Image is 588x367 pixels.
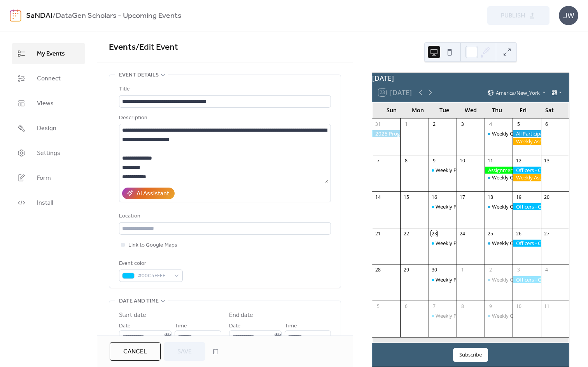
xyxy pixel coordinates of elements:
[403,194,409,200] div: 15
[119,212,329,221] div: Location
[12,118,85,139] a: Design
[431,194,437,200] div: 16
[485,240,513,247] div: Weekly Office Hours
[485,276,513,283] div: Weekly Office Hours
[453,348,488,362] button: Subscribe
[175,322,187,331] span: Time
[403,121,409,127] div: 1
[459,121,466,127] div: 3
[12,93,85,114] a: Views
[119,297,159,306] span: Date and time
[229,322,241,331] span: Date
[436,276,494,283] div: Weekly Program Meeting
[485,174,513,181] div: Weekly Office Hours
[403,157,409,164] div: 8
[559,6,578,25] div: JW
[485,203,513,210] div: Weekly Office Hours
[459,267,466,273] div: 1
[119,71,159,80] span: Event details
[119,322,131,331] span: Date
[12,192,85,213] a: Install
[543,303,550,310] div: 11
[375,157,381,164] div: 7
[119,113,329,123] div: Description
[492,312,539,319] div: Weekly Office Hours
[12,43,85,64] a: My Events
[229,311,254,320] div: End date
[536,102,563,118] div: Sat
[431,157,437,164] div: 9
[110,342,161,361] a: Cancel
[136,189,169,198] div: AI Assistant
[485,167,513,174] div: Assignment Due: Refined LinkedIn Account
[138,271,170,281] span: #00C5FFFF
[429,167,457,174] div: Weekly Program Meeting
[543,267,550,273] div: 4
[515,121,522,127] div: 5
[431,121,437,127] div: 2
[492,174,539,181] div: Weekly Office Hours
[119,85,329,94] div: Title
[515,157,522,164] div: 12
[459,230,466,237] div: 24
[510,102,537,118] div: Fri
[378,102,405,118] div: Sun
[372,73,569,83] div: [DATE]
[513,174,541,181] div: Weekly Assignment: Podcast Rating
[513,276,541,283] div: Officers - Complete Set 4 (Gen AI Tool Market Research Micro-job)
[122,188,175,199] button: AI Assistant
[485,130,513,137] div: Weekly Office Hours
[513,203,541,210] div: Officers - Complete Set 2 (Gen AI Tool Market Research Micro-job)
[403,267,409,273] div: 29
[459,303,466,310] div: 8
[119,311,146,320] div: Start date
[375,121,381,127] div: 31
[543,121,550,127] div: 6
[56,9,181,23] b: DataGen Scholars - Upcoming Events
[403,230,409,237] div: 22
[429,312,457,319] div: Weekly Program Meeting
[492,240,539,247] div: Weekly Office Hours
[431,303,437,310] div: 7
[459,194,466,200] div: 17
[515,230,522,237] div: 26
[12,167,85,188] a: Form
[37,99,54,108] span: Views
[436,203,532,210] div: Weekly Program Meeting - Data Detective
[436,167,494,174] div: Weekly Program Meeting
[487,230,494,237] div: 25
[37,149,60,158] span: Settings
[285,322,297,331] span: Time
[37,174,51,183] span: Form
[119,259,181,268] div: Event color
[375,303,381,310] div: 5
[492,130,539,137] div: Weekly Office Hours
[375,194,381,200] div: 14
[10,9,21,22] img: logo
[436,240,550,247] div: Weekly Program Meeting - Prompting Showdown
[457,102,484,118] div: Wed
[515,267,522,273] div: 3
[436,312,494,319] div: Weekly Program Meeting
[543,230,550,237] div: 27
[513,130,541,137] div: All Participants - Complete Program Assessment Exam
[429,240,457,247] div: Weekly Program Meeting - Prompting Showdown
[12,143,85,163] a: Settings
[375,267,381,273] div: 28
[487,194,494,200] div: 18
[487,267,494,273] div: 2
[543,157,550,164] div: 13
[484,102,510,118] div: Thu
[37,74,61,83] span: Connect
[429,203,457,210] div: Weekly Program Meeting - Data Detective
[513,138,541,145] div: Weekly Assignment: Officers - Check Emails For Next Payment Amounts
[52,9,56,23] b: /
[515,303,522,310] div: 10
[496,90,540,95] span: America/New_York
[492,203,539,210] div: Weekly Office Hours
[37,49,65,59] span: My Events
[136,39,178,56] span: / Edit Event
[12,68,85,89] a: Connect
[26,9,52,23] a: SaNDAI
[123,347,147,357] span: Cancel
